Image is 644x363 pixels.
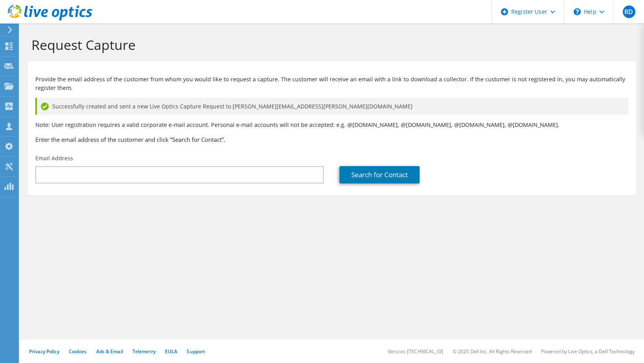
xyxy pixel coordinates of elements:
li: Powered by Live Optics, a Dell Technology [541,348,635,355]
span: Successfully created and sent a new Live Optics Capture Request to [PERSON_NAME][EMAIL_ADDRESS][P... [52,102,413,111]
a: Cookies [69,348,87,355]
h3: Enter the email address of the customer and click “Search for Contact”. [35,135,628,144]
a: Privacy Policy [29,348,59,355]
h1: Request Capture [31,37,628,53]
a: Support [187,348,205,355]
a: Telemetry [132,348,156,355]
p: Note: User registration requires a valid corporate e-mail account. Personal e-mail accounts will ... [35,121,628,129]
svg: \n [574,8,581,15]
span: RD [623,5,635,18]
a: Search for Contact [339,166,420,183]
label: Email Address [35,154,73,162]
a: EULA [165,348,177,355]
a: Ads & Email [96,348,123,355]
li: © 2025 Dell Inc. All Rights Reserved [453,348,532,355]
li: Version: [TECHNICAL_ID] [388,348,443,355]
p: Provide the email address of the customer from whom you would like to request a capture. The cust... [35,75,628,92]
